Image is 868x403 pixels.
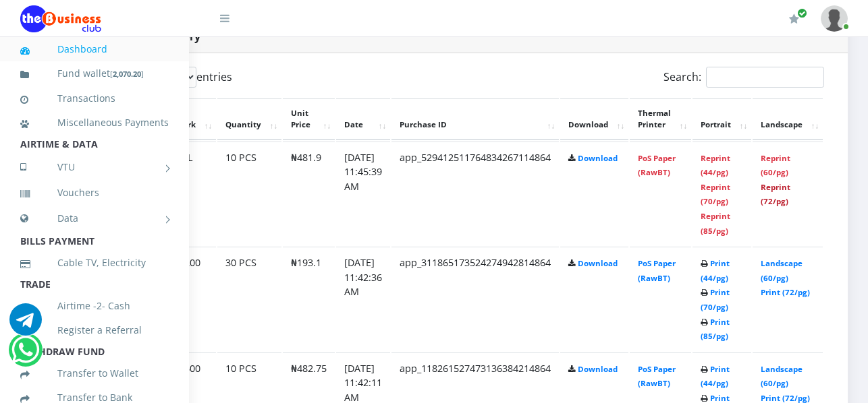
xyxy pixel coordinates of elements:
a: Print (85/pg) [701,317,730,342]
td: app_311865173524274942814864 [391,247,559,351]
th: Quantity: activate to sort column ascending [217,98,281,140]
a: PoS Paper (RawBT) [638,364,676,389]
a: Transfer to Wallet [20,358,169,389]
a: Download [578,153,618,163]
a: Transactions [20,83,169,114]
th: Landscape: activate to sort column ascending [753,98,823,140]
label: Search: [663,67,824,88]
b: 2,070.20 [113,69,141,79]
td: ₦193.1 [283,247,335,351]
td: 10 PCS [217,142,281,246]
td: [DATE] 11:42:36 AM [336,247,390,351]
a: PoS Paper (RawBT) [638,153,676,178]
a: Print (70/pg) [701,287,730,312]
small: [ ] [110,69,144,79]
a: Vouchers [20,177,169,208]
i: Renew/Upgrade Subscription [789,13,799,24]
a: Landscape (60/pg) [761,364,803,389]
td: app_529412511764834267114864 [391,142,559,246]
a: Print (72/pg) [761,393,810,403]
input: Search: [706,67,824,88]
img: Logo [20,5,101,32]
a: Fund wallet[2,070.20] [20,58,169,90]
a: Data [20,201,169,235]
a: Airtime -2- Cash [20,290,169,321]
a: Download [578,364,618,374]
a: Print (44/pg) [701,364,730,389]
a: Cable TV, Electricity [20,247,169,278]
th: Thermal Printer: activate to sort column ascending [630,98,691,140]
th: Unit Price: activate to sort column ascending [283,98,335,140]
a: VTU [20,150,169,184]
a: Download [578,258,618,268]
a: Print (72/pg) [761,287,810,297]
a: Reprint (85/pg) [701,211,730,236]
span: Renew/Upgrade Subscription [797,8,807,18]
a: Reprint (70/pg) [701,182,730,207]
a: Reprint (72/pg) [761,182,790,207]
th: Date: activate to sort column ascending [336,98,390,140]
th: Purchase ID: activate to sort column ascending [391,98,559,140]
a: Chat for support [11,344,39,366]
a: Register a Referral [20,315,169,346]
th: Portrait: activate to sort column ascending [693,98,751,140]
a: PoS Paper (RawBT) [638,258,676,283]
a: Print (44/pg) [701,258,730,283]
a: Chat for support [9,313,42,336]
a: Landscape (60/pg) [761,258,803,283]
a: Miscellaneous Payments [20,107,169,138]
img: User [821,5,848,32]
a: Reprint (44/pg) [701,153,730,178]
a: Reprint (60/pg) [761,153,790,178]
a: Dashboard [20,34,169,65]
td: [DATE] 11:45:39 AM [336,142,390,246]
td: ₦481.9 [283,142,335,246]
th: Download: activate to sort column ascending [560,98,628,140]
td: 30 PCS [217,247,281,351]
